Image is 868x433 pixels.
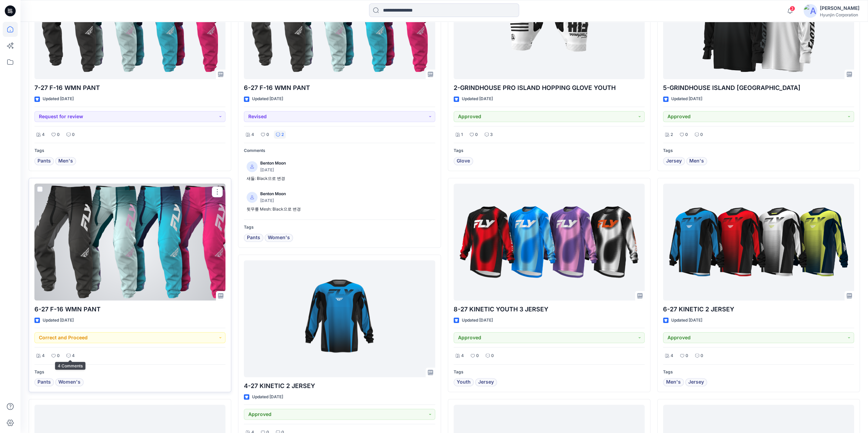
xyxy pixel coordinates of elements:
p: 4 [42,352,45,359]
span: Men's [689,157,704,165]
p: Tags [454,147,645,154]
p: 뒷무릎 Mesh: Black으로 변경 [247,206,432,213]
p: 3 [490,131,493,138]
a: 6-27 KINETIC 2 JERSEY [663,184,854,300]
p: [DATE] [260,197,286,204]
p: 6-27 F-16 WMN PANT [244,83,435,93]
svg: avatar [250,165,254,169]
div: [PERSON_NAME] [820,4,859,12]
p: 0 [491,352,494,359]
span: Women's [58,378,80,386]
p: Updated [DATE] [43,317,74,324]
p: 0 [72,131,75,138]
p: 2-GRINDHOUSE PRO ISLAND HOPPING GLOVE YOUTH [454,83,645,93]
p: 0 [266,131,269,138]
p: 0 [476,352,479,359]
p: 6-27 F-16 WMN PANT [34,305,225,314]
p: 0 [685,131,688,138]
svg: avatar [250,195,254,199]
p: 4 [72,352,75,359]
p: Tags [34,369,225,376]
span: Jersey [688,378,704,386]
p: 0 [57,352,60,359]
span: 3 [790,6,795,11]
p: 7-27 F-16 WMN PANT [34,83,225,93]
span: Jersey [666,157,682,165]
span: Pants [38,157,51,165]
p: 4 [461,352,464,359]
p: 0 [686,352,688,359]
a: Benton Moon[DATE]뒷무릎 Mesh: Black으로 변경 [244,188,435,216]
p: Updated [DATE] [671,95,702,103]
p: Updated [DATE] [252,393,283,401]
img: avatar [804,4,817,18]
span: Men's [58,157,73,165]
p: Tags [244,224,435,231]
p: 4 [42,131,45,138]
span: Glove [457,157,470,165]
a: Benton Moon[DATE]새들: Black으로 변경 [244,157,435,185]
p: Benton Moon [260,190,286,198]
a: 8-27 KINETIC YOUTH 3 JERSEY [454,184,645,300]
span: Jersey [478,378,494,386]
p: 0 [475,131,478,138]
p: 새들: Black으로 변경 [247,175,432,182]
p: Updated [DATE] [462,317,493,324]
p: 2 [671,131,673,138]
p: 4-27 KINETIC 2 JERSEY [244,381,435,391]
a: 4-27 KINETIC 2 JERSEY [244,260,435,377]
a: 6-27 F-16 WMN PANT [34,184,225,300]
p: 5-GRINDHOUSE ISLAND [GEOGRAPHIC_DATA] [663,83,854,93]
p: Tags [663,369,854,376]
p: 4 [251,131,254,138]
p: Tags [454,369,645,376]
p: Updated [DATE] [462,95,493,103]
span: Pants [247,234,260,242]
span: Women's [268,234,290,242]
p: 8-27 KINETIC YOUTH 3 JERSEY [454,305,645,314]
p: 0 [700,131,703,138]
p: 6-27 KINETIC 2 JERSEY [663,305,854,314]
p: 4 [671,352,673,359]
span: Pants [38,378,51,386]
p: 0 [701,352,703,359]
span: Youth [457,378,471,386]
p: Updated [DATE] [252,95,283,103]
p: [DATE] [260,167,286,174]
p: Tags [34,147,225,154]
p: Updated [DATE] [43,95,74,103]
p: Tags [663,147,854,154]
p: 0 [57,131,60,138]
div: Hyunjin Corporation [820,12,859,17]
span: Men's [666,378,681,386]
p: Updated [DATE] [671,317,702,324]
p: 1 [461,131,463,138]
p: 2 [281,131,284,138]
p: Benton Moon [260,160,286,167]
p: Comments [244,147,435,154]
